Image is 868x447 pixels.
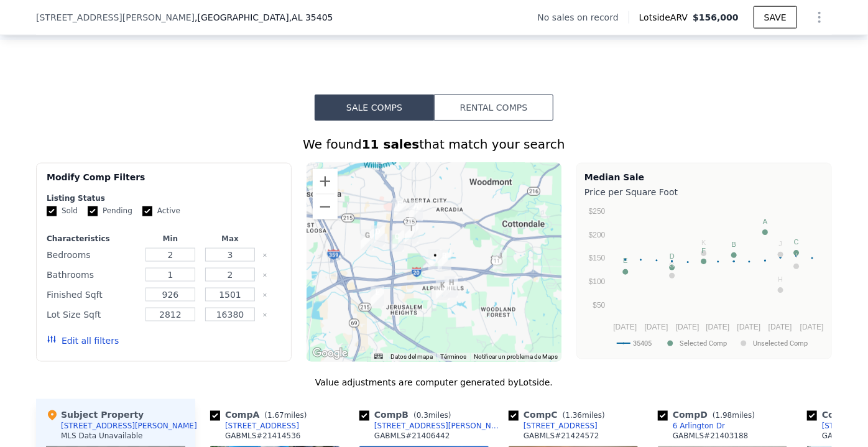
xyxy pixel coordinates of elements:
[680,339,727,348] text: Selected Comp
[47,246,138,264] div: Bedrooms
[47,286,138,303] div: Finished Sqft
[313,169,338,194] button: Ampliar
[778,275,783,283] text: H
[428,249,442,270] div: 2728 Hargrove Rd E
[614,323,637,331] text: [DATE]
[754,6,797,29] button: SAVE
[676,323,699,331] text: [DATE]
[262,293,267,298] button: Clear
[195,11,333,24] span: , [GEOGRAPHIC_DATA]
[708,412,760,420] span: ( miles)
[673,431,749,441] div: GABMLS # 21403188
[36,136,832,153] div: We found that match your search
[434,94,553,121] button: Rental Comps
[440,354,466,361] a: Términos (se abre en una nueva pestaña)
[584,201,824,356] svg: A chart.
[61,431,143,441] div: MLS Data Unavailable
[361,229,374,251] div: 2818 Camellia Dr
[88,206,132,216] label: Pending
[390,231,404,252] div: 132 Brookhaven Dr
[438,250,451,271] div: 3206 Hargrove Rd E
[584,171,824,183] div: Median Sale
[405,223,418,244] div: 1726 24th St E
[143,234,198,244] div: Min
[701,239,706,246] text: K
[763,218,768,225] text: A
[36,377,832,389] div: Value adjustments are computer generated by Lotside .
[289,12,333,22] span: , AL 35405
[779,240,783,247] text: J
[225,422,299,431] div: [STREET_ADDRESS]
[509,422,598,431] a: [STREET_ADDRESS]
[639,11,693,24] span: Lotside ARV
[359,409,456,422] div: Comp B
[47,306,138,323] div: Lot Size Sqft
[658,409,760,422] div: Comp D
[623,257,627,265] text: E
[589,254,606,263] text: $150
[142,206,180,216] label: Active
[558,412,610,420] span: ( miles)
[645,323,668,331] text: [DATE]
[262,273,267,278] button: Clear
[259,412,312,420] span: ( miles)
[670,261,675,269] text: G
[61,422,197,431] div: [STREET_ADDRESS][PERSON_NAME]
[46,409,144,422] div: Subject Property
[36,11,195,24] span: [STREET_ADDRESS][PERSON_NAME]
[210,422,299,431] a: [STREET_ADDRESS]
[47,334,119,347] button: Edit all filters
[210,409,312,422] div: Comp A
[658,422,725,431] a: 6 Arlington Dr
[589,278,606,287] text: $100
[310,346,351,362] a: Abre esta zona en Google Maps (se abre en una nueva ventana)
[315,94,434,121] button: Sale Comps
[795,252,797,259] text: I
[374,422,504,431] div: [STREET_ADDRESS][PERSON_NAME]
[702,247,706,254] text: F
[371,226,385,247] div: 6 Arlington Dr
[732,241,736,248] text: B
[800,323,824,331] text: [DATE]
[374,431,450,441] div: GABMLS # 21406442
[310,346,351,362] img: Google
[262,313,267,318] button: Clear
[262,253,267,258] button: Clear
[390,353,433,362] button: Datos del mapa
[203,234,257,244] div: Max
[359,422,504,431] a: [STREET_ADDRESS][PERSON_NAME]
[593,302,605,310] text: $50
[47,193,281,203] div: Listing Status
[392,198,406,219] div: 1387 Southern Gardens Dr
[794,238,799,246] text: C
[409,200,423,221] div: 1428 20th Ave E
[436,279,450,300] div: 3108 50th St E
[589,231,606,239] text: $200
[693,12,739,22] span: $156,000
[565,412,582,420] span: 1.36
[524,431,599,441] div: GABMLS # 21424572
[670,253,675,260] text: D
[313,195,338,219] button: Reducir
[409,412,456,420] span: ( miles)
[706,323,729,331] text: [DATE]
[371,287,384,308] div: 5356 2nd Ct E
[445,277,458,298] div: 3429 48th Pl E
[509,409,610,422] div: Comp C
[753,339,808,348] text: Unselected Comp
[374,354,383,359] button: Combinaciones de teclas
[807,5,832,30] button: Show Options
[88,206,98,216] input: Pending
[737,323,761,331] text: [DATE]
[47,266,138,283] div: Bathrooms
[716,412,732,420] span: 1.98
[584,183,824,201] div: Price per Square Foot
[47,234,138,244] div: Characteristics
[267,412,284,420] span: 1.67
[589,207,606,216] text: $250
[673,422,725,431] div: 6 Arlington Dr
[47,206,57,216] input: Sold
[524,422,598,431] div: [STREET_ADDRESS]
[417,412,428,420] span: 0.3
[362,137,420,152] strong: 11 sales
